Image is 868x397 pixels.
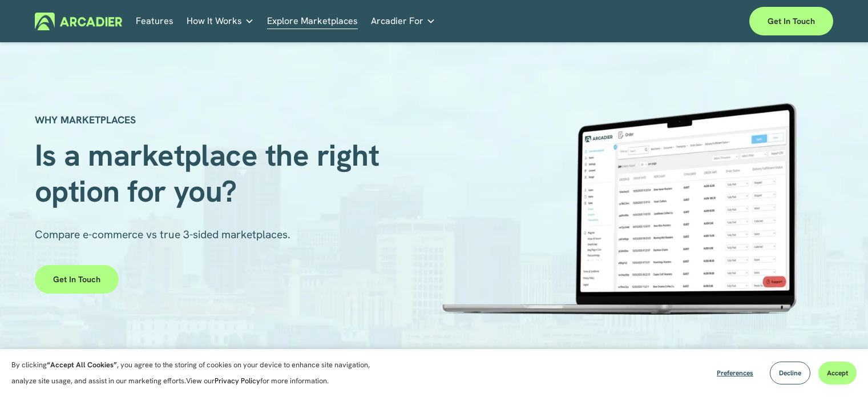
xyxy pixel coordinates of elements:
button: Preferences [708,362,762,384]
button: Decline [770,362,810,384]
strong: “Accept All Cookies” [47,360,117,370]
span: Preferences [717,368,753,378]
a: Features [136,13,173,30]
span: Accept [827,368,848,378]
strong: WHY MARKETPLACES [35,113,136,126]
button: Accept [818,362,857,384]
p: By clicking , you agree to the storing of cookies on your device to enhance site navigation, anal... [11,357,382,389]
img: Arcadier [35,13,122,30]
span: Arcadier For [371,13,423,29]
a: Explore Marketplaces [267,13,358,30]
a: folder dropdown [187,13,254,30]
a: Get in touch [35,265,119,294]
span: Compare e-commerce vs true 3-sided marketplaces. [35,227,290,242]
a: Get in touch [749,7,833,35]
a: folder dropdown [371,13,435,30]
span: Decline [779,368,801,378]
span: Is a marketplace the right option for you? [35,135,387,210]
a: Privacy Policy [215,376,260,386]
span: How It Works [187,13,242,29]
